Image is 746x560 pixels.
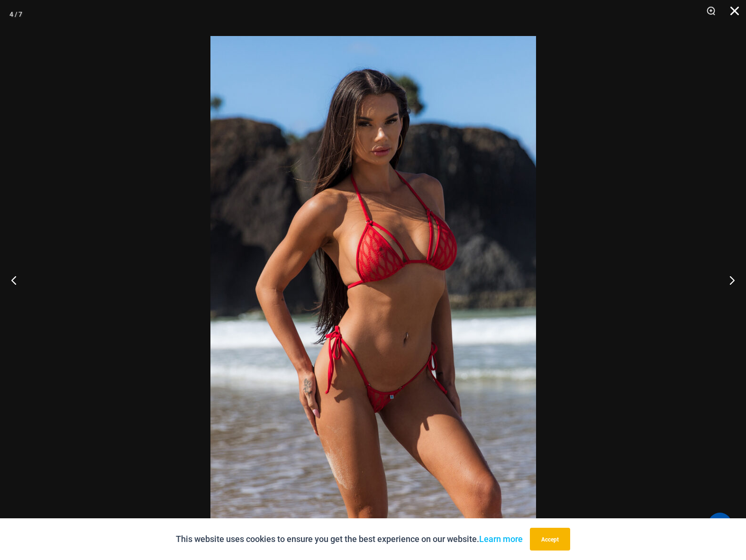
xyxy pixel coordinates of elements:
img: Crystal Waves 305 Tri Top 456 Bottom 05 [210,36,536,524]
p: This website uses cookies to ensure you get the best experience on our website. [176,532,523,546]
a: Learn more [479,534,523,544]
button: Next [710,256,746,304]
button: Accept [530,528,570,551]
div: 4 / 7 [9,7,22,21]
